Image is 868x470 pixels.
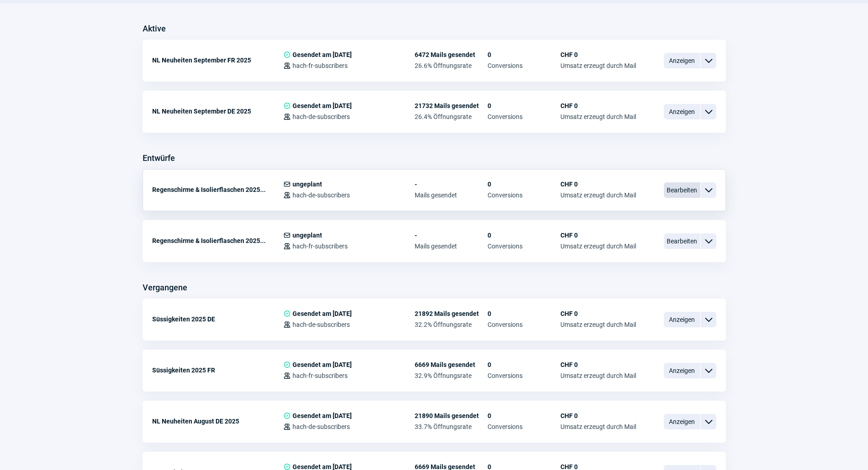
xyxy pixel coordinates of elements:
span: 6472 Mails gesendet [415,51,488,58]
span: - [415,232,488,239]
span: Umsatz erzeugt durch Mail [560,321,636,328]
span: hach-fr-subscribers [293,243,348,250]
span: Conversions [488,372,560,379]
span: ungeplant [293,181,322,188]
span: hach-de-subscribers [293,321,350,328]
span: CHF 0 [560,181,636,188]
span: - [415,181,488,188]
span: 21892 Mails gesendet [415,310,488,317]
span: 21890 Mails gesendet [415,412,488,419]
h3: Entwürfe [143,151,175,165]
h3: Vergangene [143,280,187,295]
span: CHF 0 [560,232,636,239]
span: 32.2% Öffnungsrate [415,321,488,328]
span: 0 [488,310,560,317]
span: 32.9% Öffnungsrate [415,372,488,379]
div: Regenschirme & Isolierflaschen 2025... [152,181,283,199]
span: Conversions [488,191,560,199]
span: Conversions [488,423,560,430]
span: 26.6% Öffnungsrate [415,62,488,69]
span: Bearbeiten [664,233,700,249]
span: Mails gesendet [415,191,488,199]
span: 0 [488,232,560,239]
span: hach-fr-subscribers [293,62,348,69]
span: CHF 0 [560,102,636,109]
span: Gesendet am [DATE] [293,412,352,419]
span: CHF 0 [560,310,636,317]
span: hach-de-subscribers [293,423,350,430]
span: Gesendet am [DATE] [293,102,352,109]
span: Bearbeiten [664,182,700,198]
span: Gesendet am [DATE] [293,310,352,317]
div: NL Neuheiten September DE 2025 [152,102,283,120]
span: Conversions [488,321,560,328]
span: CHF 0 [560,51,636,58]
div: Süssigkeiten 2025 FR [152,361,283,379]
h3: Aktive [143,21,166,36]
span: Umsatz erzeugt durch Mail [560,191,636,199]
span: Mails gesendet [415,243,488,250]
span: Anzeigen [664,414,700,429]
span: Conversions [488,243,560,250]
span: CHF 0 [560,361,636,368]
span: 0 [488,181,560,188]
span: 0 [488,361,560,368]
span: Anzeigen [664,312,700,327]
span: Umsatz erzeugt durch Mail [560,113,636,120]
span: 6669 Mails gesendet [415,361,488,368]
span: hach-de-subscribers [293,113,350,120]
span: 21732 Mails gesendet [415,102,488,109]
span: Conversions [488,62,560,69]
span: Anzeigen [664,363,700,378]
span: 33.7% Öffnungsrate [415,423,488,430]
span: Conversions [488,113,560,120]
span: Anzeigen [664,53,700,68]
span: Gesendet am [DATE] [293,51,352,58]
span: Umsatz erzeugt durch Mail [560,423,636,430]
span: 0 [488,102,560,109]
div: NL Neuheiten September FR 2025 [152,51,283,69]
span: CHF 0 [560,412,636,419]
span: Umsatz erzeugt durch Mail [560,372,636,379]
span: 26.4% Öffnungsrate [415,113,488,120]
span: hach-fr-subscribers [293,372,348,379]
span: Anzeigen [664,104,700,119]
div: Regenschirme & Isolierflaschen 2025... [152,232,283,250]
span: Umsatz erzeugt durch Mail [560,243,636,250]
div: Süssigkeiten 2025 DE [152,310,283,328]
span: 0 [488,412,560,419]
span: Umsatz erzeugt durch Mail [560,62,636,69]
span: hach-de-subscribers [293,191,350,199]
div: NL Neuheiten August DE 2025 [152,412,283,430]
span: 0 [488,51,560,58]
span: ungeplant [293,232,322,239]
span: Gesendet am [DATE] [293,361,352,368]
